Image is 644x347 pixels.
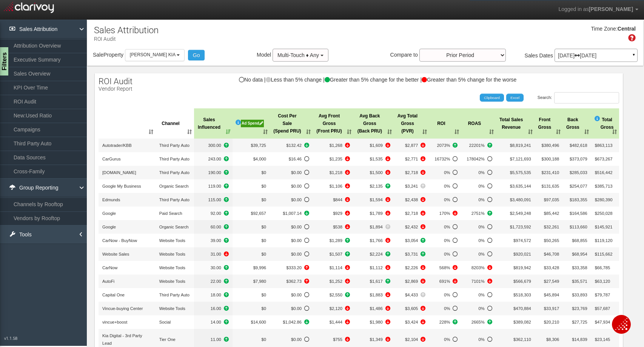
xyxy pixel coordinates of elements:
[198,223,229,231] span: +12.00
[595,265,610,270] span: $66,785
[595,337,610,342] span: $23,145
[357,250,390,258] span: +931
[253,265,266,270] span: $9,996
[546,337,559,342] span: $8,306
[465,237,492,244] span: No Data to compare%
[317,291,350,299] span: +346
[99,86,132,92] p: Vendor Report
[274,182,309,190] span: No Data to compare
[506,94,524,102] a: Excel
[572,238,587,243] span: $68,855
[398,336,426,343] span: -1670
[357,142,390,149] span: -219
[357,196,390,204] span: -296
[261,225,266,229] span: $0
[433,182,458,190] span: No Data to compare%
[542,157,559,161] span: $300,188
[433,223,458,231] span: No Data to compare%
[357,278,390,285] span: +91
[261,197,266,202] span: $0
[570,143,587,148] span: $482,618
[570,211,587,216] span: $164,586
[465,142,492,149] span: +6502%
[198,210,229,217] span: +28.00
[510,157,531,161] span: $7,121,693
[102,157,121,161] span: CarGurus
[558,6,589,12] span: Logged in as
[198,291,229,299] span: +17.00
[159,143,190,148] span: Third Party Auto
[554,92,619,103] input: Search:
[317,278,350,285] span: -482
[394,108,430,139] th: Avg TotalGross (PVR): activate to sort column ascending
[261,293,266,297] span: $0
[159,320,171,324] span: Social
[513,337,531,342] span: $362,110
[159,225,189,229] span: Organic Search
[93,52,103,58] span: Sale
[465,196,492,204] span: No Data to compare%
[510,197,531,202] span: $3,480,091
[513,238,531,243] span: $974,572
[102,320,127,324] span: vincue+boost
[102,184,141,188] span: Google My Business
[591,108,619,139] th: <i style="position:absolute;font-size:14px;z-index:100;color:#2f9fe0" tooltip="" data-toggle="pop...
[558,53,634,58] p: [DATE] [DATE]
[102,211,116,216] span: Google
[572,337,587,342] span: $14,839
[398,305,426,312] span: -582
[125,49,185,61] button: [PERSON_NAME] KIA
[465,264,492,271] span: -1646%
[273,49,328,62] button: Multi-Touch ♦ Any
[398,182,426,190] span: +76
[99,77,132,86] span: ROI Audit
[398,264,426,271] span: -1055
[398,278,426,285] span: -391
[317,336,350,343] span: -525
[94,25,159,35] h1: Sales Attribution
[465,155,492,163] span: No Data to compare%
[198,155,229,163] span: +50.00
[159,238,185,243] span: Website Tools
[465,278,492,285] span: -2327%
[595,320,610,324] span: $47,934
[251,211,266,216] span: $92,657
[433,142,458,149] span: +224%
[595,252,613,256] span: $115,662
[544,238,559,243] span: $50,265
[317,237,350,244] span: +454
[274,291,309,299] span: No Data to compare
[433,155,458,163] span: No Data to compare%
[601,116,614,131] span: Total Gross
[251,143,266,148] span: $39,725
[357,210,390,217] span: -241
[572,306,587,311] span: $23,769
[595,211,613,216] span: $250,028
[630,51,637,63] a: ▼
[433,250,458,258] span: No Data to compare%
[159,337,176,342] span: Tier One
[513,306,531,311] span: $470,884
[274,196,309,204] span: No Data to compare
[198,237,229,244] span: +30.00
[317,182,350,190] span: -264
[433,305,458,312] span: No Data to compare%
[261,170,266,175] span: $0
[357,182,390,190] span: +340
[159,184,189,188] span: Organic Search
[542,184,559,188] span: $131,635
[357,237,390,244] span: -119
[589,6,633,12] span: [PERSON_NAME]
[570,197,587,202] span: $183,355
[102,197,120,202] span: Edmunds
[398,318,426,326] span: -955
[595,225,613,229] span: $145,921
[513,320,531,324] span: $389,082
[465,291,492,299] span: No Data to compare%
[274,278,309,285] span: +113.35
[398,250,426,258] span: +1387
[480,94,504,102] a: Clipboard
[595,293,610,297] span: $79,787
[544,225,559,229] span: $32,261
[156,108,194,139] th: Channel: activate to sort column ascending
